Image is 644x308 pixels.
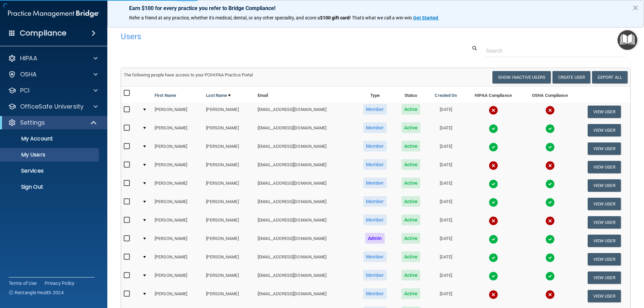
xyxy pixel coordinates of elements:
button: View User [588,124,621,136]
td: [EMAIL_ADDRESS][DOMAIN_NAME] [255,287,356,305]
p: Services [4,168,96,174]
span: Refer a friend at any practice, whether it's medical, dental, or any other speciality, and score a [129,15,320,20]
td: [PERSON_NAME] [203,287,255,305]
td: [DATE] [427,121,465,139]
td: [PERSON_NAME] [152,158,203,176]
a: Settings [8,119,97,127]
img: tick.e7d51cea.svg [545,253,555,262]
input: Search [486,45,626,57]
td: [PERSON_NAME] [152,121,203,139]
img: tick.e7d51cea.svg [489,142,498,152]
img: cross.ca9f0e7f.svg [489,161,498,170]
a: OSHA [8,70,98,78]
button: Create User [552,71,590,83]
img: tick.e7d51cea.svg [545,235,555,244]
td: [PERSON_NAME] [152,213,203,232]
p: HIPAA [20,54,37,62]
img: tick.e7d51cea.svg [545,179,555,189]
a: First Name [155,91,176,100]
a: OfficeSafe University [8,103,98,111]
button: Show Inactive Users [492,71,551,83]
a: Terms of Use [9,280,37,287]
img: tick.e7d51cea.svg [489,235,498,244]
span: Active [401,233,421,244]
p: My Account [4,135,96,142]
span: Active [401,251,421,262]
td: [DATE] [427,195,465,213]
td: [EMAIL_ADDRESS][DOMAIN_NAME] [255,195,356,213]
th: Type [356,86,394,103]
th: HIPAA Compliance [465,86,522,103]
button: Open Resource Center [618,30,637,50]
img: cross.ca9f0e7f.svg [545,216,555,226]
td: [PERSON_NAME] [203,139,255,158]
button: View User [588,198,621,210]
p: Settings [20,119,45,127]
img: cross.ca9f0e7f.svg [489,106,498,115]
span: Active [401,288,421,299]
th: OSHA Compliance [522,86,578,103]
td: [PERSON_NAME] [152,195,203,213]
td: [DATE] [427,158,465,176]
td: [EMAIL_ADDRESS][DOMAIN_NAME] [255,121,356,139]
td: [DATE] [427,287,465,305]
span: The following people have access to your PCIHIPAA Practice Portal [124,72,253,77]
span: Member [363,214,387,225]
span: Member [363,122,387,133]
button: View User [588,106,621,118]
span: Member [363,159,387,170]
span: Member [363,141,387,151]
td: [PERSON_NAME] [152,176,203,195]
img: tick.e7d51cea.svg [489,179,498,189]
img: tick.e7d51cea.svg [489,124,498,133]
td: [DATE] [427,176,465,195]
td: [PERSON_NAME] [203,103,255,121]
button: View User [588,161,621,173]
img: tick.e7d51cea.svg [545,124,555,133]
span: Admin [365,233,385,244]
th: Email [255,86,356,103]
span: Member [363,104,387,115]
img: tick.e7d51cea.svg [545,142,555,152]
p: Sign Out [4,184,96,190]
a: Last Name [206,91,231,100]
img: cross.ca9f0e7f.svg [545,161,555,170]
img: tick.e7d51cea.svg [489,253,498,262]
img: cross.ca9f0e7f.svg [489,290,498,299]
span: ! That's what we call a win-win. [350,15,413,20]
td: [EMAIL_ADDRESS][DOMAIN_NAME] [255,268,356,287]
td: [EMAIL_ADDRESS][DOMAIN_NAME] [255,250,356,268]
button: View User [588,290,621,302]
span: Member [363,178,387,188]
td: [EMAIL_ADDRESS][DOMAIN_NAME] [255,158,356,176]
button: View User [588,253,621,265]
span: Member [363,251,387,262]
a: PCI [8,86,98,95]
td: [EMAIL_ADDRESS][DOMAIN_NAME] [255,103,356,121]
span: Member [363,196,387,207]
td: [DATE] [427,213,465,232]
a: Export All [592,71,628,83]
td: [EMAIL_ADDRESS][DOMAIN_NAME] [255,213,356,232]
img: PMB logo [8,7,99,20]
span: Active [401,159,421,170]
p: Earn $100 for every practice you refer to Bridge Compliance! [129,5,622,11]
button: View User [588,179,621,192]
td: [PERSON_NAME] [203,195,255,213]
img: cross.ca9f0e7f.svg [545,290,555,299]
td: [PERSON_NAME] [203,213,255,232]
td: [PERSON_NAME] [152,103,203,121]
span: Active [401,104,421,115]
td: [PERSON_NAME] [203,268,255,287]
p: PCI [20,86,30,95]
td: [DATE] [427,250,465,268]
span: Member [363,288,387,299]
img: cross.ca9f0e7f.svg [545,106,555,115]
td: [PERSON_NAME] [152,268,203,287]
span: Active [401,122,421,133]
button: Close [632,2,639,13]
td: [PERSON_NAME] [203,121,255,139]
td: [PERSON_NAME] [152,232,203,250]
td: [DATE] [427,139,465,158]
a: Privacy Policy [45,280,75,287]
